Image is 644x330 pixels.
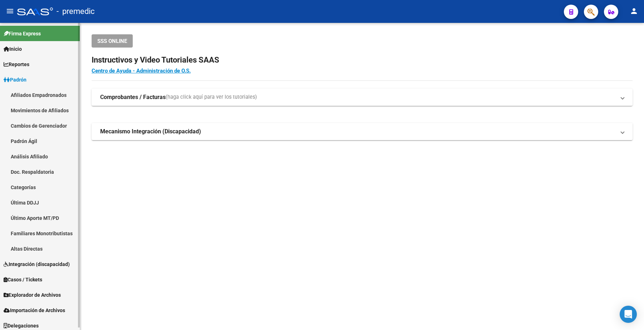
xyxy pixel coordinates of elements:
a: Centro de Ayuda - Administración de O.S. [92,68,191,74]
mat-icon: menu [6,7,14,15]
span: Reportes [4,60,29,68]
mat-icon: person [630,7,638,15]
button: SSS ONLINE [92,34,133,48]
span: Integración (discapacidad) [4,260,70,268]
span: Padrón [4,76,26,84]
span: SSS ONLINE [97,38,127,44]
span: (haga click aquí para ver los tutoriales) [166,93,257,101]
strong: Mecanismo Integración (Discapacidad) [100,128,201,136]
div: Open Intercom Messenger [620,306,637,323]
span: Delegaciones [4,322,39,330]
span: Importación de Archivos [4,306,65,314]
h2: Instructivos y Video Tutoriales SAAS [92,53,633,67]
span: Explorador de Archivos [4,291,61,299]
strong: Comprobantes / Facturas [100,93,166,101]
mat-expansion-panel-header: Comprobantes / Facturas(haga click aquí para ver los tutoriales) [92,89,633,106]
span: Inicio [4,45,22,53]
span: - premedic [57,4,95,19]
span: Firma Express [4,30,41,38]
mat-expansion-panel-header: Mecanismo Integración (Discapacidad) [92,123,633,140]
span: Casos / Tickets [4,276,42,284]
